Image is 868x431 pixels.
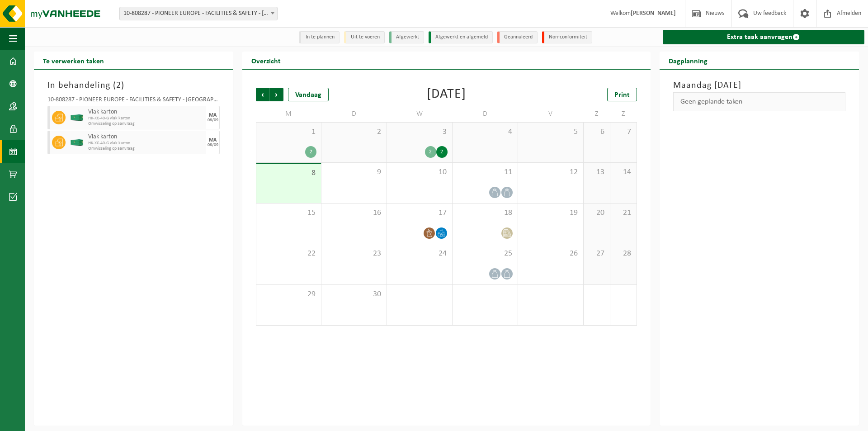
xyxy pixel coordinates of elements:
[663,30,864,44] a: Extra taak aanvragen
[256,88,269,101] span: Vorige
[47,79,220,92] h3: In behandeling ( )
[34,52,113,69] h2: Te verwerken taken
[588,249,605,259] span: 27
[299,31,340,43] li: In te plannen
[588,127,605,137] span: 6
[270,88,283,101] span: Volgende
[523,249,579,259] span: 26
[344,31,385,43] li: Uit te voeren
[523,208,579,218] span: 19
[607,88,637,101] a: Print
[209,137,217,143] div: MA
[208,143,218,147] div: 08/09
[631,10,676,17] strong: [PERSON_NAME]
[389,31,424,43] li: Afgewerkt
[116,81,121,90] span: 2
[88,116,204,121] span: HK-XC-40-G vlak karton
[427,88,466,101] div: [DATE]
[660,52,717,69] h2: Dagplanning
[261,168,316,178] span: 8
[614,91,630,99] span: Print
[208,118,218,123] div: 08/09
[436,146,448,158] div: 2
[119,7,278,20] span: 10-808287 - PIONEER EUROPE - FACILITIES & SAFETY - MELSELE
[584,106,610,122] td: Z
[326,289,382,299] span: 30
[387,106,453,122] td: W
[457,167,513,177] span: 11
[326,167,382,177] span: 9
[47,97,220,106] div: 10-808287 - PIONEER EUROPE - FACILITIES & SAFETY - [GEOGRAPHIC_DATA]
[256,106,321,122] td: M
[326,249,382,259] span: 23
[305,146,316,158] div: 2
[392,249,448,259] span: 24
[88,121,204,127] span: Omwisseling op aanvraag
[457,249,513,259] span: 25
[588,167,605,177] span: 13
[429,31,493,43] li: Afgewerkt en afgemeld
[673,92,845,111] div: Geen geplande taken
[242,52,290,69] h2: Overzicht
[88,133,204,141] span: Vlak karton
[261,249,316,259] span: 22
[610,106,637,122] td: Z
[326,127,382,137] span: 2
[392,127,448,137] span: 3
[523,127,579,137] span: 5
[615,249,632,259] span: 28
[542,31,592,43] li: Non-conformiteit
[615,127,632,137] span: 7
[70,139,84,146] img: HK-XC-40-GN-00
[288,88,329,101] div: Vandaag
[615,167,632,177] span: 14
[261,289,316,299] span: 29
[497,31,538,43] li: Geannuleerd
[392,167,448,177] span: 10
[120,7,277,20] span: 10-808287 - PIONEER EUROPE - FACILITIES & SAFETY - MELSELE
[261,127,316,137] span: 1
[392,208,448,218] span: 17
[261,208,316,218] span: 15
[673,79,845,92] h3: Maandag [DATE]
[88,141,204,146] span: HK-XC-40-G vlak karton
[326,208,382,218] span: 16
[588,208,605,218] span: 20
[70,114,84,121] img: HK-XC-40-GN-00
[88,109,204,116] span: Vlak karton
[457,208,513,218] span: 18
[321,106,387,122] td: D
[453,106,518,122] td: D
[209,113,217,118] div: MA
[615,208,632,218] span: 21
[523,167,579,177] span: 12
[425,146,436,158] div: 2
[88,146,204,152] span: Omwisseling op aanvraag
[518,106,584,122] td: V
[457,127,513,137] span: 4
